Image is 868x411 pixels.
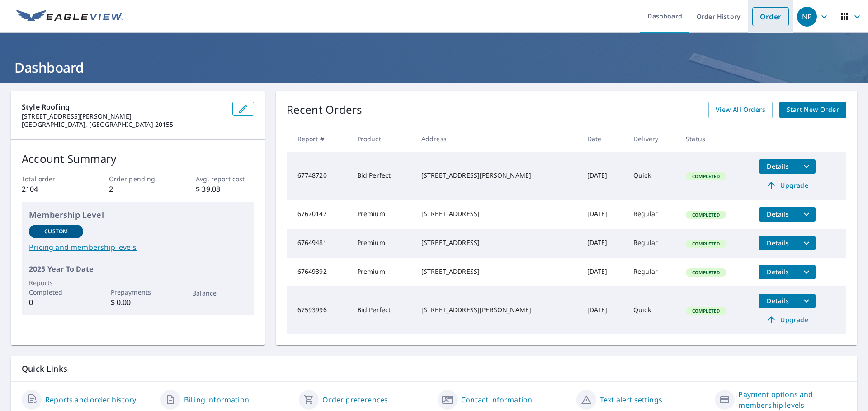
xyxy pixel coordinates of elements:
p: Balance [192,288,246,298]
p: Membership Level [29,209,247,221]
th: Product [350,125,414,152]
p: Total order [22,174,80,184]
button: detailsBtn-67649392 [759,265,797,279]
td: Quick [626,286,679,334]
p: Quick Links [22,363,846,374]
a: Reports and order history [45,394,136,405]
p: 2104 [22,184,80,194]
a: Order preferences [322,394,388,405]
button: filesDropdownBtn-67593996 [797,294,816,308]
span: Completed [687,212,725,218]
a: Order [752,7,789,26]
td: Regular [626,258,679,286]
th: Report # [287,125,350,152]
p: 2 [109,184,167,194]
h1: Dashboard [11,58,857,77]
th: Address [414,125,580,152]
button: detailsBtn-67593996 [759,294,797,308]
span: Details [764,268,792,276]
button: detailsBtn-67748720 [759,159,797,174]
a: Start New Order [779,102,846,118]
button: filesDropdownBtn-67649392 [797,265,816,279]
button: detailsBtn-67670142 [759,207,797,222]
span: Details [764,210,792,218]
button: filesDropdownBtn-67649481 [797,236,816,250]
button: detailsBtn-67649481 [759,236,797,250]
div: [STREET_ADDRESS][PERSON_NAME] [421,305,573,314]
p: Avg. report cost [196,174,254,184]
span: Completed [687,240,725,247]
span: Details [764,162,792,171]
td: 67649392 [287,258,350,286]
p: Reports Completed [29,278,83,297]
a: Billing information [184,394,249,405]
td: Bid Perfect [350,286,414,334]
span: Completed [687,269,725,276]
a: Text alert settings [600,394,662,405]
span: Upgrade [764,314,810,325]
p: Custom [44,227,68,236]
button: filesDropdownBtn-67670142 [797,207,816,222]
p: $ 0.00 [111,297,165,308]
p: [STREET_ADDRESS][PERSON_NAME] [22,112,225,120]
span: Completed [687,173,725,180]
td: Bid Perfect [350,152,414,200]
button: filesDropdownBtn-67748720 [797,159,816,174]
th: Delivery [626,125,679,152]
th: Date [580,125,626,152]
p: [GEOGRAPHIC_DATA], [GEOGRAPHIC_DATA] 20155 [22,120,225,129]
p: Prepayments [111,287,165,297]
p: Order pending [109,174,167,184]
span: Completed [687,308,725,314]
td: Premium [350,200,414,229]
img: EV Logo [16,10,123,23]
th: Status [679,125,752,152]
td: 67593996 [287,286,350,334]
a: Upgrade [759,313,816,327]
td: Regular [626,229,679,258]
p: $ 39.08 [196,184,254,194]
span: Details [764,239,792,247]
p: Recent Orders [287,102,363,118]
div: [STREET_ADDRESS] [421,209,573,218]
div: NP [797,7,817,27]
a: Pricing and membership levels [29,242,247,253]
td: 67748720 [287,152,350,200]
p: Account Summary [22,151,254,167]
td: [DATE] [580,258,626,286]
a: Upgrade [759,178,816,193]
span: View All Orders [716,104,765,115]
td: 67649481 [287,229,350,258]
td: Premium [350,229,414,258]
div: [STREET_ADDRESS] [421,267,573,276]
span: Details [764,296,792,305]
td: 67670142 [287,200,350,229]
span: Upgrade [764,180,810,191]
a: View All Orders [708,102,773,118]
td: Premium [350,258,414,286]
div: [STREET_ADDRESS] [421,238,573,247]
td: [DATE] [580,200,626,229]
a: Contact information [461,394,532,405]
td: [DATE] [580,229,626,258]
td: [DATE] [580,286,626,334]
p: Style Roofing [22,102,225,112]
td: Regular [626,200,679,229]
div: [STREET_ADDRESS][PERSON_NAME] [421,171,573,180]
a: Payment options and membership levels [738,389,846,411]
p: 2025 Year To Date [29,263,247,274]
td: [DATE] [580,152,626,200]
td: Quick [626,152,679,200]
p: 0 [29,297,83,308]
span: Start New Order [787,104,839,115]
